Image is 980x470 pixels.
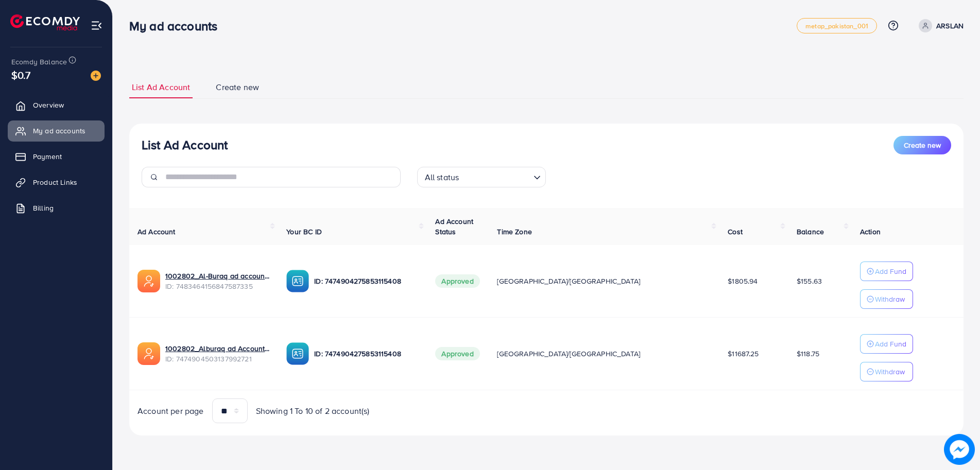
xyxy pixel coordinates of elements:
[286,342,309,365] img: ic-ba-acc.ded83a64.svg
[256,405,370,417] span: Showing 1 To 10 of 2 account(s)
[129,19,226,33] h3: My ad accounts
[875,293,905,305] p: Withdraw
[860,289,913,309] button: Withdraw
[915,19,964,32] a: ARSLAN
[944,434,975,465] img: image
[286,227,322,237] span: Your BC ID
[165,281,270,291] span: ID: 7483464156847587335
[936,20,964,32] p: ARSLAN
[10,14,80,30] img: logo
[904,140,941,150] span: Create new
[132,81,190,93] span: List Ad Account
[875,265,906,277] p: Add Fund
[860,334,913,354] button: Add Fund
[728,227,743,237] span: Cost
[860,362,913,381] button: Withdraw
[797,276,822,286] span: $155.63
[137,270,160,292] img: ic-ads-acc.e4c84228.svg
[33,203,54,213] span: Billing
[805,23,868,29] span: metap_pakistan_001
[893,136,951,154] button: Create new
[137,342,160,365] img: ic-ads-acc.e4c84228.svg
[875,365,905,378] p: Withdraw
[435,274,479,288] span: Approved
[165,343,270,354] a: 1002802_Alburaq ad Account 1_1740386843243
[8,120,105,141] a: My ad accounts
[33,126,85,136] span: My ad accounts
[497,349,640,359] span: [GEOGRAPHIC_DATA]/[GEOGRAPHIC_DATA]
[11,67,31,82] span: $0.7
[875,338,906,350] p: Add Fund
[216,81,259,93] span: Create new
[286,270,309,292] img: ic-ba-acc.ded83a64.svg
[314,275,419,287] p: ID: 7474904275853115408
[497,227,531,237] span: Time Zone
[8,146,105,167] a: Payment
[142,137,228,152] h3: List Ad Account
[8,198,105,218] a: Billing
[423,170,461,185] span: All status
[91,20,102,31] img: menu
[8,95,105,115] a: Overview
[860,227,881,237] span: Action
[435,216,473,237] span: Ad Account Status
[33,177,77,187] span: Product Links
[797,227,824,237] span: Balance
[797,349,819,359] span: $118.75
[417,167,546,187] div: Search for option
[435,347,479,360] span: Approved
[8,172,105,193] a: Product Links
[91,71,101,81] img: image
[314,347,419,360] p: ID: 7474904275853115408
[33,151,62,162] span: Payment
[165,343,270,364] div: <span class='underline'>1002802_Alburaq ad Account 1_1740386843243</span></br>7474904503137992721
[137,227,176,237] span: Ad Account
[165,354,270,364] span: ID: 7474904503137992721
[497,276,640,286] span: [GEOGRAPHIC_DATA]/[GEOGRAPHIC_DATA]
[165,271,270,281] a: 1002802_Al-Buraq ad account 02_1742380041767
[860,262,913,281] button: Add Fund
[165,271,270,292] div: <span class='underline'>1002802_Al-Buraq ad account 02_1742380041767</span></br>7483464156847587335
[137,405,204,417] span: Account per page
[728,276,758,286] span: $1805.94
[728,349,759,359] span: $11687.25
[33,100,64,110] span: Overview
[797,18,877,33] a: metap_pakistan_001
[11,57,67,67] span: Ecomdy Balance
[462,168,529,185] input: Search for option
